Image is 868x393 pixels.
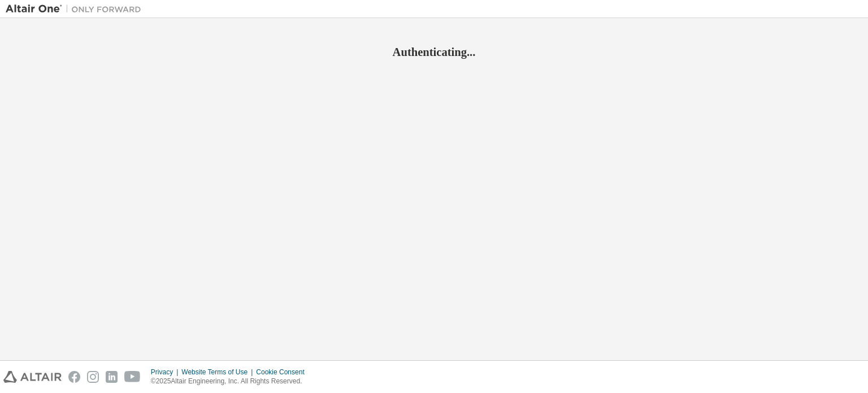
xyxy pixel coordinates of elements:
[151,377,311,386] p: © 2025 Altair Engineering, Inc. All Rights Reserved.
[3,371,62,383] img: altair_logo.svg
[68,371,80,383] img: facebook.svg
[151,368,181,377] div: Privacy
[181,368,256,377] div: Website Terms of Use
[124,371,141,383] img: youtube.svg
[256,368,311,377] div: Cookie Consent
[6,3,147,15] img: Altair One
[87,371,99,383] img: instagram.svg
[6,45,862,59] h2: Authenticating...
[106,371,118,383] img: linkedin.svg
